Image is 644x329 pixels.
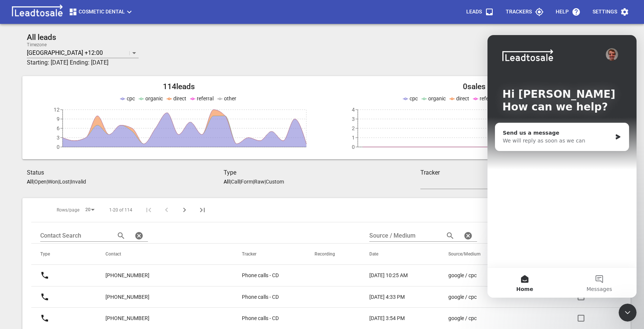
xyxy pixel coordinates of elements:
[27,168,224,177] h3: Status
[31,82,326,91] h2: 114 leads
[480,95,496,101] span: referral
[448,293,489,301] a: google / cpc
[31,244,97,265] th: Type
[506,8,532,16] p: Trackers
[428,95,446,101] span: organic
[448,272,489,279] a: google / cpc
[448,314,489,322] a: google / cpc
[40,292,49,301] svg: Call
[556,8,569,16] p: Help
[71,179,86,185] p: Invalid
[27,43,47,47] label: Timezone
[352,107,355,113] tspan: 4
[242,293,285,301] a: Phone calls - CD
[369,272,419,279] a: [DATE] 10:25 AM
[266,179,284,185] p: Custom
[241,179,253,185] p: Form
[242,272,279,279] p: Phone calls - CD
[224,179,230,185] aside: All
[420,168,568,177] h3: Tracker
[224,168,420,177] h3: Type
[70,179,71,185] span: |
[57,116,60,122] tspan: 9
[48,179,58,185] p: Won
[40,271,49,280] svg: Call
[242,293,279,301] p: Phone calls - CD
[360,244,439,265] th: Date
[59,179,70,185] p: Lost
[105,288,149,306] a: [PHONE_NUMBER]
[105,272,149,279] p: [PHONE_NUMBER]
[145,95,163,101] span: organic
[439,244,510,265] th: Source/Medium
[593,8,617,16] p: Settings
[66,4,137,19] button: Cosmetic Dental
[410,95,418,101] span: cpc
[34,179,47,185] p: Open
[448,293,477,301] p: google / cpc
[105,314,149,322] p: [PHONE_NUMBER]
[230,179,231,185] span: |
[352,135,355,141] tspan: 1
[173,95,186,101] span: direct
[57,125,60,131] tspan: 6
[47,179,48,185] span: |
[27,48,103,57] p: [GEOGRAPHIC_DATA] +12:00
[176,201,193,219] button: Next Page
[105,309,149,328] a: [PHONE_NUMBER]
[369,293,419,301] a: [DATE] 4:33 PM
[326,82,622,91] h2: 0 sales
[127,95,135,101] span: cpc
[231,179,240,185] p: Call
[242,314,279,322] p: Phone calls - CD
[352,125,355,131] tspan: 2
[466,8,482,16] p: Leads
[253,179,254,185] span: |
[109,207,132,213] span: 1-20 of 114
[9,4,66,19] img: logo
[69,7,134,16] span: Cosmetic Dental
[57,144,60,150] tspan: 0
[193,201,211,219] button: Last Page
[58,179,59,185] span: |
[57,135,60,141] tspan: 3
[306,244,360,265] th: Recording
[27,179,33,185] aside: All
[619,304,637,322] iframe: Intercom live chat
[224,95,236,101] span: other
[27,58,519,67] h3: Starting: [DATE] Ending: [DATE]
[54,107,60,113] tspan: 12
[82,205,97,215] div: 20
[242,272,285,279] a: Phone calls - CD
[240,179,241,185] span: |
[97,244,233,265] th: Contact
[254,179,265,185] p: Raw
[456,95,469,101] span: direct
[105,266,149,285] a: [PHONE_NUMBER]
[599,33,617,51] button: Date Range
[33,179,34,185] span: |
[448,272,477,279] p: google / cpc
[242,314,285,322] a: Phone calls - CD
[369,293,405,301] p: [DATE] 4:33 PM
[487,35,637,298] iframe: Intercom live chat
[40,314,49,323] svg: Call
[369,314,419,322] a: [DATE] 3:54 PM
[197,95,214,101] span: referral
[265,179,266,185] span: |
[105,293,149,301] p: [PHONE_NUMBER]
[352,144,355,150] tspan: 0
[352,116,355,122] tspan: 3
[233,244,306,265] th: Tracker
[57,207,79,213] span: Rows/page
